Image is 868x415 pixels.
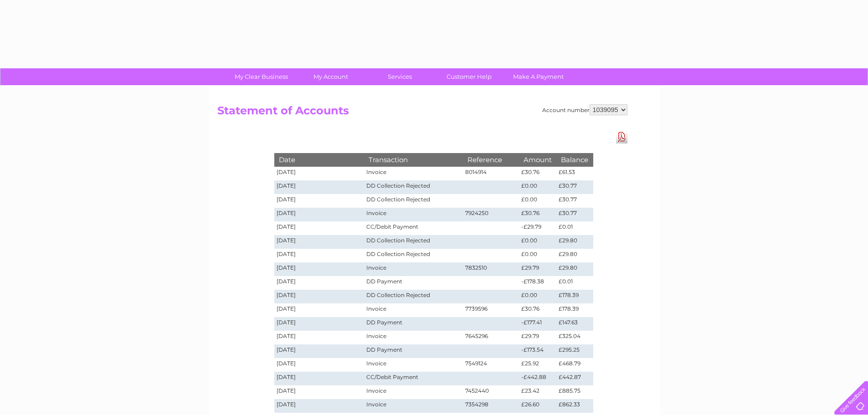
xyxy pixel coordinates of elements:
td: -£178.38 [519,276,556,290]
td: [DATE] [274,208,365,221]
td: 7645296 [463,331,519,344]
td: [DATE] [274,317,365,331]
td: £29.80 [556,249,593,262]
td: Invoice [364,167,462,180]
td: [DATE] [274,194,365,208]
td: £178.39 [556,290,593,303]
td: 8014914 [463,167,519,180]
td: £0.00 [519,194,556,208]
td: 7452440 [463,385,519,399]
td: 7549124 [463,358,519,372]
td: £442.87 [556,372,593,385]
td: -£177.41 [519,317,556,331]
a: Download Pdf [616,130,627,143]
td: [DATE] [274,167,365,180]
td: 7354298 [463,399,519,413]
a: Customer Help [431,68,507,85]
td: [DATE] [274,385,365,399]
div: Account number [542,104,627,115]
td: DD Collection Rejected [364,194,462,208]
td: £468.79 [556,358,593,372]
th: Balance [556,153,593,166]
td: [DATE] [274,180,365,194]
td: £61.53 [556,167,593,180]
td: £0.00 [519,180,556,194]
a: My Account [293,68,368,85]
td: £862.33 [556,399,593,413]
td: £25.92 [519,358,556,372]
td: £30.77 [556,180,593,194]
td: 7739596 [463,303,519,317]
td: -£442.88 [519,372,556,385]
h2: Statement of Accounts [217,104,627,122]
td: [DATE] [274,249,365,262]
td: £30.77 [556,194,593,208]
td: £885.75 [556,385,593,399]
td: £26.60 [519,399,556,413]
td: Invoice [364,303,462,317]
a: Services [362,68,437,85]
td: 7924250 [463,208,519,221]
td: £325.04 [556,331,593,344]
td: £23.42 [519,385,556,399]
td: Invoice [364,331,462,344]
th: Reference [463,153,519,166]
a: Make A Payment [501,68,576,85]
td: [DATE] [274,358,365,372]
td: DD Collection Rejected [364,249,462,262]
td: [DATE] [274,290,365,303]
td: DD Payment [364,276,462,290]
td: Invoice [364,358,462,372]
a: My Clear Business [224,68,299,85]
td: DD Payment [364,344,462,358]
td: £30.77 [556,208,593,221]
td: £29.80 [556,262,593,276]
td: [DATE] [274,276,365,290]
td: [DATE] [274,221,365,235]
td: Invoice [364,399,462,413]
td: [DATE] [274,372,365,385]
td: DD Collection Rejected [364,180,462,194]
td: £0.01 [556,221,593,235]
td: [DATE] [274,235,365,249]
td: £30.76 [519,208,556,221]
th: Amount [519,153,556,166]
td: £147.63 [556,317,593,331]
td: Invoice [364,385,462,399]
td: £295.25 [556,344,593,358]
td: £178.39 [556,303,593,317]
td: £29.79 [519,331,556,344]
td: CC/Debit Payment [364,372,462,385]
td: [DATE] [274,331,365,344]
td: Invoice [364,262,462,276]
th: Date [274,153,365,166]
td: £29.80 [556,235,593,249]
td: Invoice [364,208,462,221]
td: -£173.54 [519,344,556,358]
td: [DATE] [274,344,365,358]
td: -£29.79 [519,221,556,235]
td: £0.00 [519,249,556,262]
th: Transaction [364,153,462,166]
td: [DATE] [274,399,365,413]
td: £0.01 [556,276,593,290]
td: [DATE] [274,303,365,317]
td: £0.00 [519,235,556,249]
td: DD Collection Rejected [364,235,462,249]
td: DD Collection Rejected [364,290,462,303]
td: DD Payment [364,317,462,331]
td: 7832510 [463,262,519,276]
td: £30.76 [519,167,556,180]
td: £29.79 [519,262,556,276]
td: £0.00 [519,290,556,303]
td: CC/Debit Payment [364,221,462,235]
td: £30.76 [519,303,556,317]
td: [DATE] [274,262,365,276]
